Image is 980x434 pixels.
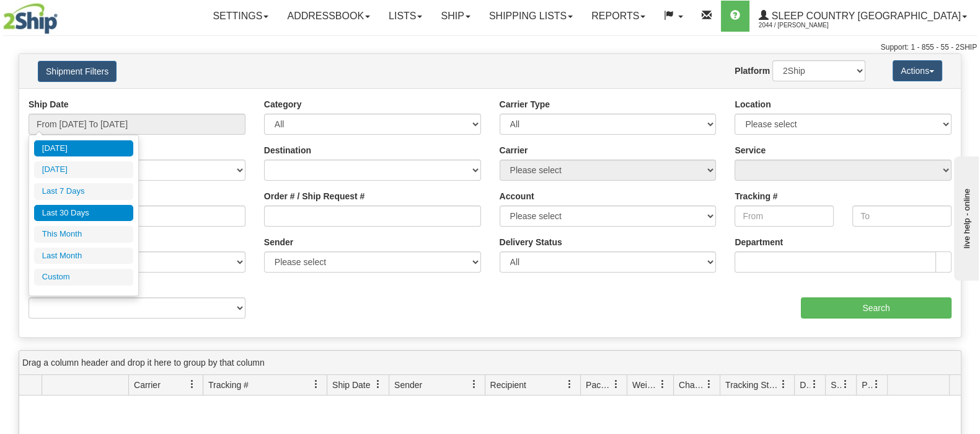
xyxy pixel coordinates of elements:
span: Carrier [134,379,161,391]
span: Pickup Status [862,379,872,391]
a: Weight filter column settings [652,374,673,395]
label: Delivery Status [500,236,562,248]
div: Support: 1 - 855 - 55 - 2SHIP [3,42,977,53]
label: Account [500,190,534,202]
label: Platform [735,65,770,77]
label: Carrier [500,144,528,156]
li: [DATE] [34,161,133,178]
input: Search [801,297,951,319]
a: Packages filter column settings [606,374,627,395]
a: Shipping lists [480,1,582,32]
span: Sleep Country [GEOGRAPHIC_DATA] [769,11,961,21]
a: Reports [582,1,655,32]
label: Destination [264,144,311,156]
li: [DATE] [34,140,133,157]
a: Addressbook [278,1,379,32]
span: Tracking # [208,379,249,391]
span: Shipment Issues [831,379,841,391]
span: Delivery Status [800,379,810,391]
a: Tracking # filter column settings [306,374,327,395]
button: Actions [893,60,942,81]
span: Tracking Status [725,379,779,391]
a: Tracking Status filter column settings [773,374,794,395]
a: Carrier filter column settings [182,374,203,395]
label: Service [735,144,766,156]
a: Charge filter column settings [699,374,720,395]
span: Charge [679,379,705,391]
label: Tracking # [735,190,777,202]
span: 2044 / [PERSON_NAME] [759,19,852,32]
a: Delivery Status filter column settings [804,374,825,395]
a: Shipment Issues filter column settings [835,374,856,395]
a: Ship Date filter column settings [368,374,389,395]
label: Category [264,98,302,111]
label: Location [735,98,770,111]
div: live help - online [9,11,115,20]
a: Ship [431,1,479,32]
label: Order # / Ship Request # [264,190,365,202]
label: Ship Date [29,98,69,111]
label: Carrier Type [500,98,550,111]
li: Last 30 Days [34,205,133,222]
label: Sender [264,236,293,248]
iframe: chat widget [951,153,979,280]
span: Ship Date [332,379,370,391]
li: This Month [34,226,133,243]
li: Custom [34,269,133,286]
li: Last 7 Days [34,183,133,200]
a: Sender filter column settings [464,374,485,395]
a: Recipient filter column settings [559,374,580,395]
label: Department [735,236,783,248]
span: Packages [586,379,612,391]
a: Sleep Country [GEOGRAPHIC_DATA] 2044 / [PERSON_NAME] [749,1,976,32]
button: Shipment Filters [38,61,117,82]
div: grid grouping header [19,351,961,375]
a: Settings [203,1,278,32]
span: Weight [632,379,658,391]
span: Sender [394,379,422,391]
input: To [852,206,951,227]
img: logo2044.jpg [3,3,58,34]
a: Lists [379,1,431,32]
a: Pickup Status filter column settings [866,374,887,395]
input: From [735,206,834,227]
li: Last Month [34,248,133,264]
span: Recipient [490,379,526,391]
